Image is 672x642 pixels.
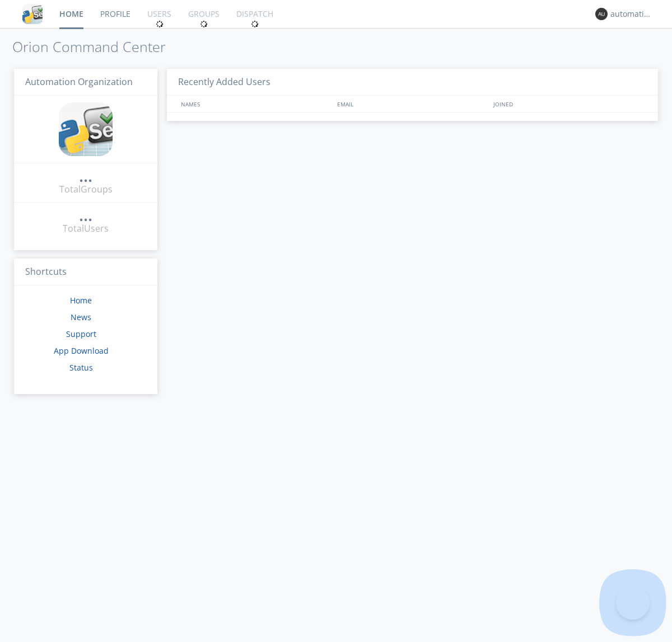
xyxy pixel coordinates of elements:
div: Total Users [63,222,109,235]
a: Home [70,295,92,306]
span: Automation Organization [25,76,133,88]
div: NAMES [178,96,332,112]
a: News [71,312,91,322]
a: ... [79,209,92,222]
div: JOINED [491,96,647,112]
img: 373638.png [595,8,608,20]
img: cddb5a64eb264b2086981ab96f4c1ba7 [22,4,43,24]
iframe: Toggle Customer Support [616,586,650,620]
img: cddb5a64eb264b2086981ab96f4c1ba7 [59,102,113,156]
div: automation+atlas0017 [610,8,652,20]
div: Total Groups [59,183,113,196]
h3: Shortcuts [14,259,157,286]
img: spin.svg [200,20,208,28]
a: Status [69,362,93,373]
h3: Recently Added Users [167,69,658,96]
a: App Download [54,345,109,356]
div: ... [79,170,92,181]
a: Support [66,329,96,339]
div: EMAIL [334,96,491,112]
img: spin.svg [251,20,259,28]
a: ... [79,170,92,183]
img: spin.svg [156,20,164,28]
div: ... [79,209,92,221]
